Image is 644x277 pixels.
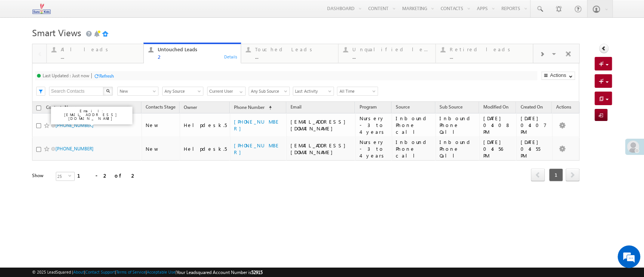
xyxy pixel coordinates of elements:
a: Sub Source [436,103,466,113]
span: select [68,174,74,178]
div: 1 - 2 of 2 [77,171,137,180]
a: All Time [337,87,378,96]
div: ... [61,54,139,60]
div: Unqualified leads [352,46,431,52]
span: Source [396,104,410,110]
span: Your Leadsquared Account Number is [177,269,263,275]
div: [EMAIL_ADDRESS][DOMAIN_NAME] [290,142,352,156]
input: Search Contacts [49,87,104,96]
div: Minimize live chat window [124,4,142,22]
div: New [146,145,176,152]
a: Untouched Leads2Details [143,43,241,64]
textarea: Type your message and hit 'Enter' [10,70,138,211]
span: Created On [520,104,543,110]
div: Owner Filter [207,86,245,96]
div: Touched Leads [255,46,334,52]
button: Actions [541,72,575,80]
span: Phone Number [234,104,264,110]
input: Type to Search [207,87,246,96]
a: Contact Support [85,269,115,274]
a: [PHONE_NUMBER] [234,118,280,132]
span: Last Activity [293,88,331,95]
a: Created On [516,103,546,113]
div: ... [255,54,334,60]
div: Nursery - 3 to 4 years [359,139,388,159]
span: Any Sub Source [249,88,287,95]
a: New [117,87,158,96]
a: Any Sub Source [249,87,290,96]
div: Retired leads [450,46,528,52]
div: Sub Source Filter [249,86,289,96]
a: Terms of Service [116,269,146,274]
a: Show All Items [235,87,245,95]
a: Contacts Name [42,103,80,113]
div: Helpdesk.5 [184,145,226,152]
span: © 2025 LeadSquared | | | | | [32,269,263,276]
a: Retired leads... [435,44,533,63]
span: Smart Views [32,26,81,38]
div: [DATE] 04:08 PM [483,115,513,135]
span: Actions [552,103,575,113]
div: Inbound Phone Call [440,115,476,135]
div: Helpdesk.5 [184,122,226,129]
div: Untouched Leads [158,46,236,52]
span: All Time [337,88,375,95]
a: [PHONE_NUMBER] [234,142,280,155]
div: [DATE] 04:56 PM [483,139,513,159]
span: 52915 [251,269,263,275]
a: Phone Number (sorted ascending) [230,103,275,113]
a: Unqualified leads... [338,44,436,63]
a: [PHONE_NUMBER] [55,122,94,128]
span: Contacts Stage [146,104,175,110]
span: 25 [56,172,68,181]
div: Contacts Stage Filter [117,86,158,96]
em: Start Chat [103,218,137,228]
img: Search [106,89,110,93]
a: Touched Leads... [241,44,338,63]
span: Any Source [163,88,201,95]
span: Program [359,104,377,110]
a: Any Source [162,87,203,96]
img: d_60004797649_company_0_60004797649 [13,40,32,49]
a: [PHONE_NUMBER] [55,146,94,152]
p: Email: [EMAIL_ADDRESS][DOMAIN_NAME] [54,109,129,120]
div: Source Filter [162,86,203,96]
a: About [73,269,84,274]
div: Show [32,172,50,179]
div: [EMAIL_ADDRESS][DOMAIN_NAME] [290,118,352,132]
a: prev [531,169,545,181]
div: 2 [158,54,236,60]
a: Contacts Stage [142,103,179,113]
a: Source [392,103,413,113]
a: Acceptable Use [147,269,175,274]
span: 1 [549,168,563,181]
span: Email [290,104,301,110]
span: next [566,168,579,181]
input: Check all records [36,106,41,110]
div: [DATE] 04:07 PM [520,115,549,135]
span: Owner [184,104,197,110]
a: All leads... [46,44,144,63]
div: Chat with us now [39,40,127,49]
div: Last Updated : Just now [43,73,89,78]
div: Refresh [99,73,114,79]
div: New [146,122,176,129]
div: Inbound Phone Call [440,139,476,159]
a: Last Activity [293,87,334,96]
span: New [118,88,156,95]
span: Sub Source [440,104,463,110]
div: Inbound Phone call [396,139,432,159]
img: Custom Logo [32,2,51,15]
div: Details [224,53,238,60]
a: Modified On [480,103,512,113]
div: Inbound Phone call [396,115,432,135]
a: next [566,169,579,181]
div: ... [352,54,431,60]
a: Email [287,103,305,113]
span: Modified On [483,104,509,110]
div: All leads [61,46,139,52]
div: ... [450,54,528,60]
div: Nursery - 3 to 4 years [359,115,388,135]
span: prev [531,168,545,181]
a: Program [355,103,380,113]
